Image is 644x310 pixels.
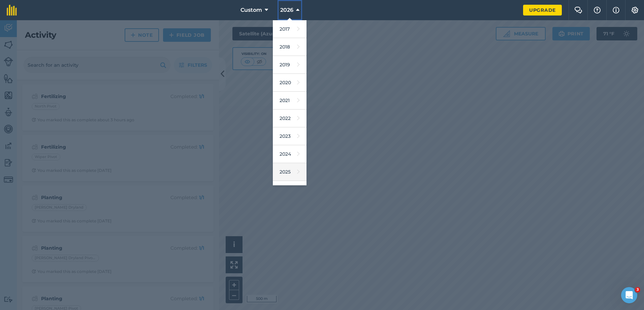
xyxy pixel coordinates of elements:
a: Upgrade [523,5,562,15]
a: 2020 [273,74,307,92]
a: 2025 [273,163,307,181]
img: fieldmargin Logo [7,5,17,15]
img: svg+xml;base64,PHN2ZyB4bWxucz0iaHR0cDovL3d3dy53My5vcmcvMjAwMC9zdmciIHdpZHRoPSIxNyIgaGVpZ2h0PSIxNy... [613,6,619,14]
a: 2022 [273,110,307,127]
a: 2019 [273,56,307,74]
a: 2018 [273,38,307,56]
span: Custom [240,6,262,14]
a: 2021 [273,92,307,110]
a: 2024 [273,145,307,163]
img: A question mark icon [593,7,601,13]
span: 3 [635,287,640,292]
img: A cog icon [631,7,639,13]
a: 2023 [273,127,307,145]
a: 2017 [273,20,307,38]
a: 2026 [273,181,307,199]
iframe: Intercom live chat [621,287,637,303]
span: 2026 [280,6,293,14]
img: Two speech bubbles overlapping with the left bubble in the forefront [574,7,582,13]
